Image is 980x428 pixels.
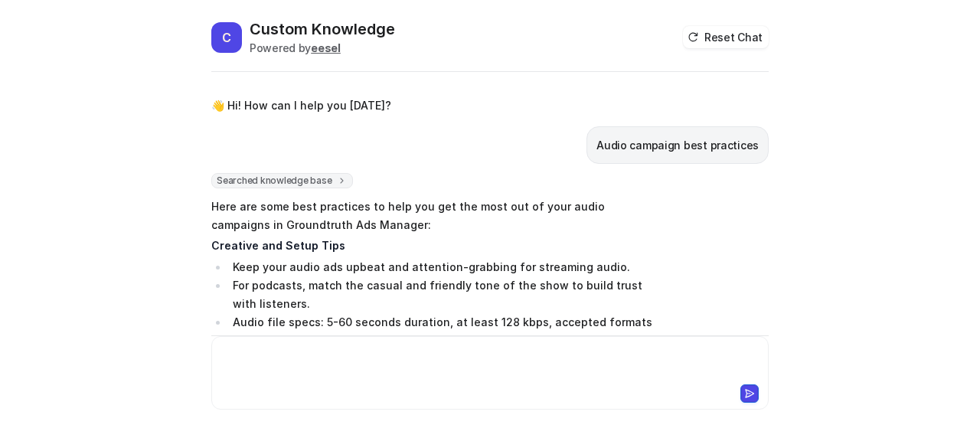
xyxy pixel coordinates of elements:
[250,18,395,40] h2: Custom Knowledge
[596,136,759,155] p: Audio campaign best practices
[250,40,395,56] div: Powered by
[211,173,353,188] span: Searched knowledge base
[311,41,341,54] b: eesel
[211,198,659,234] p: Here are some best practices to help you get the most out of your audio campaigns in Groundtruth ...
[683,26,769,48] button: Reset Chat
[228,258,659,276] li: Keep your audio ads upbeat and attention-grabbing for streaming audio.
[228,313,659,350] li: Audio file specs: 5-60 seconds duration, at least 128 kbps, accepted formats are AAC, MP3, OGG, W...
[211,96,391,115] p: 👋 Hi! How can I help you [DATE]?
[211,22,242,53] span: C
[211,239,345,252] strong: Creative and Setup Tips
[228,276,659,313] li: For podcasts, match the casual and friendly tone of the show to build trust with listeners.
